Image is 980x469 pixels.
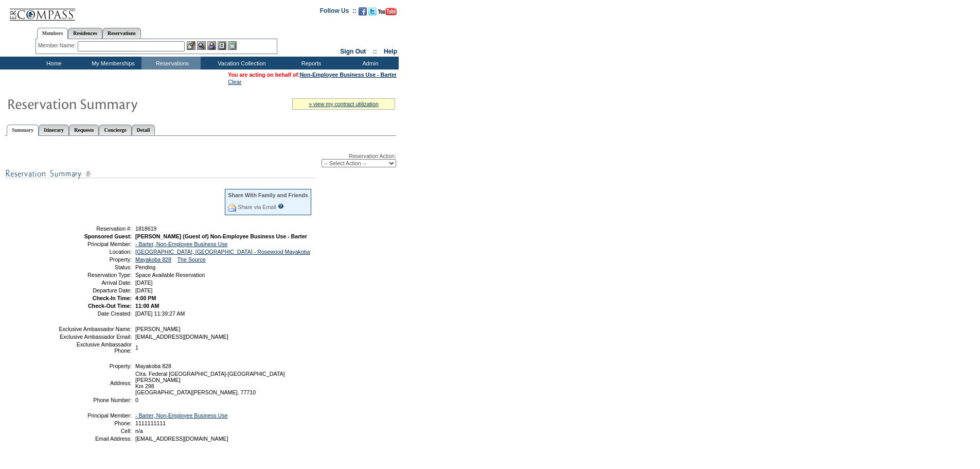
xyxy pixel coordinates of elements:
span: 1818619 [135,225,157,232]
td: Location: [58,249,132,255]
a: Sign Out [340,48,366,55]
input: What is this? [278,203,284,209]
td: Reservation Type: [58,272,132,278]
strong: Check-In Time: [93,295,132,301]
img: View [197,41,206,50]
td: Exclusive Ambassador Phone: [58,341,132,354]
td: Date Created: [58,310,132,317]
a: [GEOGRAPHIC_DATA], [GEOGRAPHIC_DATA] - Rosewood Mayakoba [135,249,310,255]
td: Status: [58,264,132,270]
a: Follow us on Twitter [368,10,377,16]
td: Exclusive Ambassador Email: [58,334,132,340]
a: Residences [68,28,102,39]
span: Mayakoba 828 [135,363,171,369]
a: Members [37,28,68,39]
a: Subscribe to our YouTube Channel [378,10,397,16]
span: [DATE] [135,280,153,286]
span: 11:00 AM [135,303,159,309]
a: » view my contract utilization [309,101,379,107]
td: Address: [58,371,132,395]
div: Share With Family and Friends [228,192,308,198]
span: [PERSON_NAME] (Guest of) Non-Employee Business Use - Barter [135,233,307,239]
td: Phone: [58,420,132,426]
span: Ctra. Federal [GEOGRAPHIC_DATA]-[GEOGRAPHIC_DATA][PERSON_NAME] Km 298 [GEOGRAPHIC_DATA][PERSON_NA... [135,371,285,395]
span: [PERSON_NAME] [135,326,181,332]
span: 4:00 PM [135,295,156,301]
span: :: [373,48,377,55]
span: 1111111111 [135,420,166,426]
td: My Memberships [82,57,141,70]
span: 0 [135,397,138,403]
span: [DATE] 11:39:27 AM [135,310,185,317]
td: Cell: [58,428,132,434]
img: Subscribe to our YouTube Channel [378,8,397,15]
a: Reservations [102,28,141,39]
a: Detail [132,125,155,135]
a: Non-Employee Business Use - Barter [300,72,397,78]
a: Requests [69,125,99,135]
a: The Source [177,256,206,263]
td: Follow Us :: [320,6,357,19]
span: Pending [135,264,155,270]
td: Home [23,57,82,70]
span: n/a [135,428,143,434]
td: Reservation #: [58,225,132,232]
img: Follow us on Twitter [368,7,377,15]
img: subTtlResSummary.gif [5,167,314,180]
img: Reservaton Summary [7,93,212,114]
a: Itinerary [39,125,69,135]
span: [EMAIL_ADDRESS][DOMAIN_NAME] [135,436,228,442]
div: Reservation Action: [5,153,396,167]
a: Help [384,48,397,55]
a: Mayakoba 828 [135,256,171,263]
span: [DATE] [135,287,153,293]
a: Clear [228,79,241,85]
img: Become our fan on Facebook [359,7,367,15]
td: Admin [340,57,399,70]
td: Property: [58,363,132,369]
a: Become our fan on Facebook [359,10,367,16]
td: Exclusive Ambassador Name: [58,326,132,332]
img: b_calculator.gif [228,41,237,50]
span: 1 [135,344,138,351]
td: Phone Number: [58,397,132,403]
strong: Sponsored Guest: [84,233,132,239]
img: Impersonate [207,41,216,50]
td: Principal Member: [58,412,132,419]
span: [EMAIL_ADDRESS][DOMAIN_NAME] [135,334,228,340]
td: Principal Member: [58,241,132,247]
td: Arrival Date: [58,280,132,286]
strong: Check-Out Time: [88,303,132,309]
img: b_edit.gif [187,41,195,50]
span: Space Available Reservation [135,272,205,278]
a: - Barter, Non-Employee Business Use [135,412,227,419]
div: Member Name: [38,41,78,50]
a: Concierge [99,125,131,135]
td: Email Address: [58,436,132,442]
td: Property: [58,256,132,263]
td: Reservations [141,57,201,70]
a: Share via Email [238,204,276,210]
td: Vacation Collection [201,57,280,70]
td: Departure Date: [58,287,132,293]
a: - Barter, Non-Employee Business Use [135,241,227,247]
span: You are acting on behalf of: [228,72,397,78]
img: Reservations [218,41,226,50]
a: Summary [7,125,39,136]
td: Reports [280,57,340,70]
